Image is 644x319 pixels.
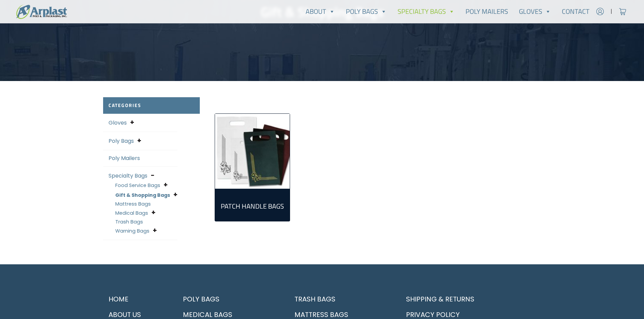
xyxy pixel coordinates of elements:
a: Poly Bags [177,291,281,307]
a: Trash Bags [289,291,392,307]
img: Patch Handle Bags [215,114,290,189]
a: Specialty Bags [109,172,147,180]
a: Poly Mailers [109,154,140,162]
a: Mattress Bags [115,201,151,207]
h2: Categories [103,97,200,114]
a: Gift & Shopping Bags [115,192,170,198]
a: Food Service Bags [115,182,160,189]
a: Shipping & Returns [401,291,541,307]
a: About [300,5,340,18]
a: Visit product category Patch Handle Bags [220,194,285,216]
a: Gloves [514,5,556,18]
a: Contact [556,5,595,18]
a: Specialty Bags [392,5,460,18]
a: Trash Bags [115,218,143,225]
a: Poly Bags [109,137,134,145]
a: Home [103,291,169,307]
a: Poly Mailers [460,5,514,18]
a: Visit product category Patch Handle Bags [215,114,290,189]
a: Gloves [109,119,127,127]
img: logo [16,4,67,19]
span: | [611,7,612,16]
a: Warning Bags [115,228,149,234]
h2: Patch Handle Bags [220,202,285,210]
a: Medical Bags [115,210,148,216]
a: Poly Bags [340,5,392,18]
